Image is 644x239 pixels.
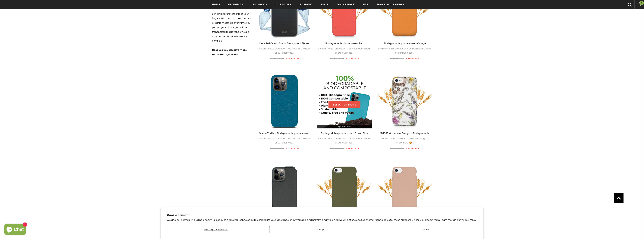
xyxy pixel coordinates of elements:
span: MMORE Watercolor Design - Biodegradable Phone Case [380,132,431,139]
p: Bringing nature to the tip of your fingers. With hand-picked natural organic materials, every tim... [212,12,252,43]
span: €14.90EUR [406,147,419,150]
a: Biodegradable phone case - Red [317,41,372,46]
span: €26.90EUR [270,57,284,60]
span: Quick View [338,125,351,128]
span: support [300,3,313,6]
span: 0 [639,1,644,5]
span: Recycled Ocean Plastic Transparent Phone Case [259,42,311,49]
span: Lookbook [252,3,267,6]
span: Biodegradable phone case - Red [325,42,363,45]
span: Blog [321,3,329,6]
inbox-online-store-chat: Shopify online store chat [3,224,27,236]
span: Biodegradable phone case - Orange [384,42,426,45]
a: Select options [328,101,360,108]
span: Our Story [275,3,292,6]
a: Biodegradable phone case - Ocean Blue [317,131,372,135]
span: Ocean Turtle - Biodegradable phone case - Ocean Blue and Black [259,132,311,139]
strong: Because you deserve more, much more, MMORE. [212,48,247,56]
a: Biodegradable phone case - Orange [377,41,432,46]
a: Quick View [317,125,372,128]
span: €19.80EUR [285,57,299,60]
div: Environmental protection has been at the heart of our business... [317,137,372,145]
a: MMORE Watercolor Design - Biodegradable Phone Case [377,131,432,135]
span: Home [212,3,220,6]
span: €19.80EUR [346,147,359,150]
span: €26.90EUR [330,57,344,60]
a: Recycled Ocean Plastic Transparent Phone Case [257,41,312,46]
button: Decline [375,226,477,233]
span: Manage preferences [204,228,228,231]
button: Accept [269,226,371,233]
a: Privacy Policy [461,218,476,222]
span: €26.90EUR [330,147,344,150]
div: Environmental protection has been at the heart of our business... [257,137,312,145]
div: Our beautiful and unique MMORE Design is finally here! 😍... [377,137,432,145]
img: Fully Compostable and Biodegradable Phone Case in Dirt [317,74,372,128]
a: 0 [634,2,644,6]
span: €14.90EUR [345,57,359,60]
span: Giving back [337,3,355,6]
div: Environmental protection has been at the heart of our business... [257,47,312,55]
span: Biodegradable phone case - Ocean Blue [321,132,368,135]
span: €19.80EUR [406,57,419,60]
span: €26.90EUR [390,147,404,150]
p: We and our partners, including Shopify, use cookies and other technologies to personalize your ex... [167,219,477,222]
a: Ocean Turtle - Biodegradable phone case - Ocean Blue and Black [257,131,312,135]
span: Products [228,3,243,6]
span: €24.90EUR [270,147,284,150]
span: Track your order [376,3,404,6]
h2: Cookie consent [167,213,477,217]
span: B2B [363,3,368,6]
span: €21.90EUR [286,147,299,150]
div: Environmental protection has been at the heart of our business... [377,47,432,55]
div: Environmental protection has been at the heart of our business... [317,47,372,55]
button: Manage preferences [167,226,265,233]
span: €26.90EUR [390,57,404,60]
